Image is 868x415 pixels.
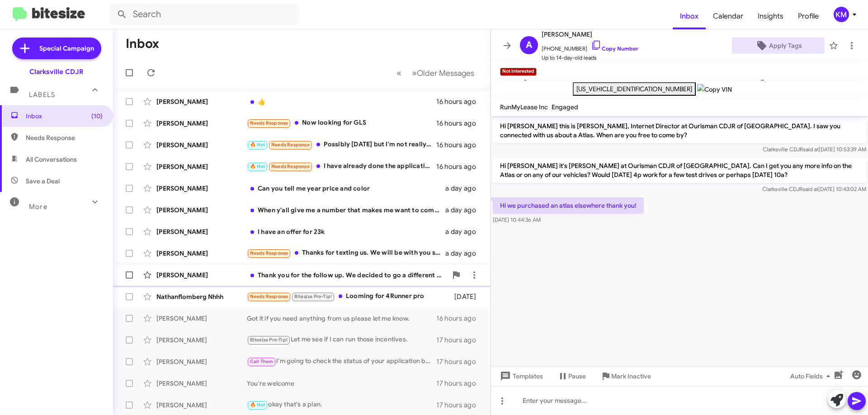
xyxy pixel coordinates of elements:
div: [PERSON_NAME] [156,336,247,345]
span: Call Them [250,359,274,364]
div: [PERSON_NAME] [156,184,247,193]
button: KM [826,7,858,22]
div: a day ago [445,249,483,258]
div: 17 hours ago [436,401,483,410]
span: More [29,203,47,211]
div: 👍 [247,97,436,106]
div: [PERSON_NAME] [156,97,247,106]
div: You're welcome [247,379,436,388]
small: Not Interested [500,68,537,76]
span: Pause [568,368,586,384]
div: [PERSON_NAME] [156,270,247,280]
span: said at [803,146,819,153]
span: Needs Response [250,250,288,256]
span: Clarksville CDJR [DATE] 10:43:02 AM [762,186,866,192]
span: [PHONE_NUMBER] [542,40,638,53]
button: Previous [391,64,407,82]
div: [PERSON_NAME] [156,119,247,128]
span: Apply Tags [769,37,802,54]
h1: Inbox [126,37,159,51]
div: [PERSON_NAME] [156,162,247,171]
div: 16 hours ago [436,140,483,149]
div: 17 hours ago [436,379,483,388]
button: Apply Tags [732,37,825,54]
div: I have already done the application [247,161,436,172]
span: [DATE] 10:44:36 AM [493,216,541,223]
p: Hi we purchased an atlas elsewhere thank you! [493,197,644,214]
div: Got it if you need anything from us please let me know. [247,314,436,323]
span: (10) [91,112,103,121]
div: 16 hours ago [436,314,483,323]
span: » [412,67,417,79]
button: Templates [491,368,550,384]
div: [PERSON_NAME] [156,227,247,236]
a: Special Campaign [12,37,101,59]
button: Mark Inactive [593,368,658,384]
span: Older Messages [417,68,474,78]
div: Thanks for texting us. We will be with you shortly. In the meantime, you can use this link to sav... [247,248,445,258]
p: Hi [PERSON_NAME] this is [PERSON_NAME], Internet Director at Ourisman CDJR of [GEOGRAPHIC_DATA]. ... [493,118,866,143]
span: Bitesize Pro-Tip! [250,337,288,343]
div: [DATE] [450,292,483,301]
div: 16 hours ago [436,119,483,128]
span: [PERSON_NAME] [542,29,638,40]
span: 🔥 Hot [250,163,265,169]
span: Bitesize Pro-Tip! [294,294,332,299]
span: Save a Deal [26,177,60,186]
span: Clarksville CDJR [DATE] 10:53:39 AM [763,146,866,153]
a: Profile [791,3,826,29]
span: Inbox [26,112,103,121]
button: Next [406,64,480,82]
div: Can you tell me year price and color [247,184,445,193]
div: 17 hours ago [436,357,483,366]
div: 16 hours ago [436,162,483,171]
span: RunMyLease Inc [500,103,548,111]
img: Copy VIN [697,84,732,95]
div: [PERSON_NAME] [156,401,247,410]
span: Auto Fields [790,368,834,384]
a: Inbox [673,3,706,29]
div: [PERSON_NAME] [156,205,247,214]
div: Now looking for GLS [247,118,436,128]
a: Calendar [706,3,750,29]
div: Possibly [DATE] but I'm not really sure if I'll have time [247,140,436,150]
div: Nathanflomberg Nhhh [156,292,247,301]
span: All Conversations [26,155,77,164]
span: Needs Response [271,163,310,169]
span: Needs Response [250,294,288,299]
button: [US_VEHICLE_IDENTIFICATION_NUMBER] [573,82,696,96]
span: A [526,38,532,52]
div: 17 hours ago [436,336,483,345]
span: 🔥 Hot [250,142,265,148]
a: Copy Number [591,45,638,52]
span: Templates [498,368,543,384]
div: Clarksville CDJR [29,67,84,76]
div: [PERSON_NAME] [156,314,247,323]
button: Auto Fields [783,368,841,384]
div: [PERSON_NAME] [156,249,247,258]
div: a day ago [445,184,483,193]
div: [PERSON_NAME] [156,379,247,388]
div: I have an offer for 23k [247,227,445,236]
div: When y'all give me a number that makes me want to come by. [247,205,445,214]
a: Insights [750,3,791,29]
span: Needs Response [26,133,103,142]
input: Search [109,4,299,25]
span: « [396,67,401,79]
div: Let me see if I can run those incentives. [247,335,436,345]
div: [PERSON_NAME] [156,357,247,366]
div: Thank you for the follow up. We decided to go a different route from the [GEOGRAPHIC_DATA]. I rea... [247,270,447,280]
div: a day ago [445,227,483,236]
p: Hi [PERSON_NAME] it's [PERSON_NAME] at Ourisman CDJR of [GEOGRAPHIC_DATA]. Can I get you any more... [493,158,866,183]
div: KM [834,7,849,22]
div: a day ago [445,205,483,214]
span: Needs Response [250,120,288,126]
span: Labels [29,91,55,99]
span: Special Campaign [39,44,94,53]
span: said at [802,186,818,192]
button: Pause [550,368,593,384]
span: Up to 14-day-old leads [542,53,638,62]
